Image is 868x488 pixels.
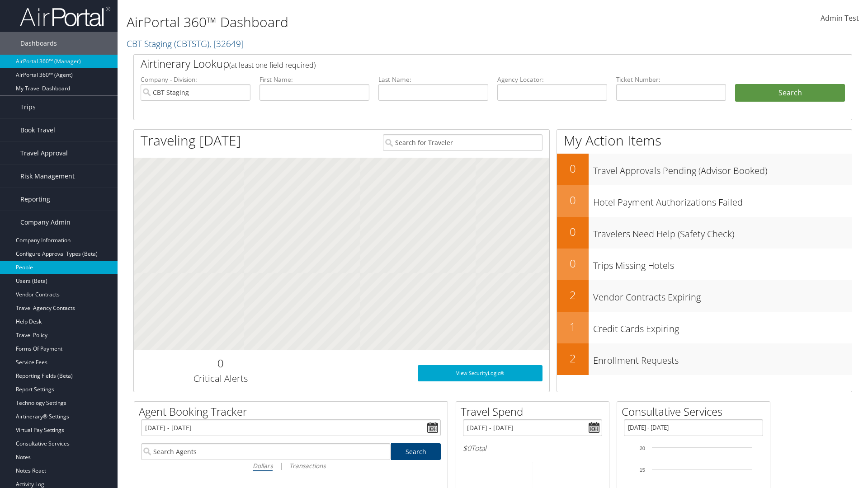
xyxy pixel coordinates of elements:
label: Company - Division: [141,75,250,84]
h3: Hotel Payment Authorizations Failed [593,192,852,209]
h2: 0 [557,161,589,176]
i: Dollars [253,461,273,470]
span: Risk Management [20,165,75,188]
span: , [ 32649 ] [209,38,244,50]
h3: Credit Cards Expiring [593,318,852,335]
a: CBT Staging [127,38,244,50]
button: Search [735,84,845,102]
h1: AirPortal 360™ Dashboard [127,13,615,32]
span: Book Travel [20,119,55,141]
h1: Traveling [DATE] [141,131,241,150]
span: Admin Test [821,13,859,23]
label: First Name: [259,75,369,84]
input: Search for Traveler [383,134,542,151]
h3: Critical Alerts [141,372,300,385]
img: airportal-logo.png [20,6,110,27]
h2: 1 [557,319,589,334]
h2: 0 [557,256,589,271]
div: | [141,460,441,471]
span: $0 [463,443,471,453]
span: (at least one field required) [229,60,316,70]
label: Ticket Number: [616,75,726,84]
a: 0Travelers Need Help (Safety Check) [557,217,852,249]
span: Trips [20,96,36,118]
a: 2Enrollment Requests [557,343,852,375]
h3: Vendor Contracts Expiring [593,286,852,304]
h2: Consultative Services [622,404,770,419]
h2: 0 [141,356,300,371]
h6: Total [463,443,602,453]
a: Admin Test [821,5,859,33]
a: View SecurityLogic® [418,365,542,381]
a: Search [391,443,441,460]
label: Agency Locator: [497,75,607,84]
h1: My Action Items [557,131,852,150]
a: 0Travel Approvals Pending (Advisor Booked) [557,154,852,185]
span: Dashboards [20,32,57,55]
a: 1Credit Cards Expiring [557,312,852,343]
tspan: 20 [640,446,645,451]
h3: Travel Approvals Pending (Advisor Booked) [593,160,852,177]
input: Search Agents [141,443,391,460]
h3: Trips Missing Hotels [593,255,852,272]
span: Reporting [20,188,50,211]
h3: Enrollment Requests [593,350,852,367]
a: 0Hotel Payment Authorizations Failed [557,185,852,217]
a: 0Trips Missing Hotels [557,249,852,280]
label: Last Name: [378,75,488,84]
h2: 0 [557,192,589,208]
h2: Airtinerary Lookup [141,56,785,71]
i: Transactions [289,461,325,470]
h3: Travelers Need Help (Safety Check) [593,223,852,240]
span: Company Admin [20,211,71,234]
span: Travel Approval [20,142,68,164]
span: ( CBTSTG ) [174,38,209,50]
h2: 0 [557,224,589,239]
h2: Travel Spend [461,404,609,419]
h2: Agent Booking Tracker [139,404,448,419]
a: 2Vendor Contracts Expiring [557,280,852,312]
h2: 2 [557,287,589,303]
h2: 2 [557,351,589,366]
tspan: 15 [640,467,645,473]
